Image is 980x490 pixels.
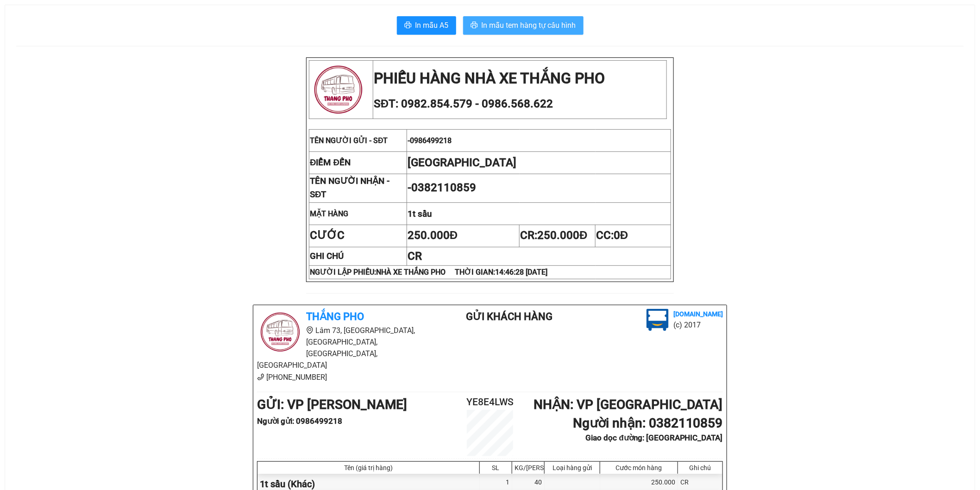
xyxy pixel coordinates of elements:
span: environment [306,327,314,334]
b: Thắng Pho [306,311,364,322]
span: NHÀ XE THẮNG PHO THỜI GIAN: [376,268,547,276]
span: CR [408,250,422,263]
img: logo [310,61,367,118]
div: Loại hàng gửi [547,464,597,471]
strong: ĐIỂM ĐẾN [310,157,351,168]
span: phone [257,373,264,381]
span: [GEOGRAPHIC_DATA] [408,156,516,169]
li: Lâm 73, [GEOGRAPHIC_DATA], [GEOGRAPHIC_DATA], [GEOGRAPHIC_DATA], [GEOGRAPHIC_DATA] [257,325,429,371]
li: (c) 2017 [673,319,723,331]
img: logo.jpg [257,309,303,355]
strong: NGƯỜI LẬP PHIẾU: [310,268,547,276]
span: TÊN NGƯỜI GỬI - SĐT [310,136,388,145]
span: 0986499218 [410,136,452,145]
b: Gửi khách hàng [466,311,553,322]
button: printerIn mẫu A5 [397,16,456,35]
b: [DOMAIN_NAME] [673,310,723,318]
span: - [408,181,476,194]
strong: MẶT HÀNG [310,209,348,218]
b: Người gửi : 0986499218 [257,416,342,426]
button: printerIn mẫu tem hàng tự cấu hình [463,16,584,35]
b: GỬI : VP [PERSON_NAME] [257,397,407,412]
span: 1t sầu [408,209,432,219]
li: [PHONE_NUMBER] [257,371,429,383]
span: - [408,136,452,145]
span: 250.000Đ [537,229,587,242]
strong: PHIẾU HÀNG NHÀ XE THẮNG PHO [374,69,605,87]
span: In mẫu A5 [415,19,449,31]
b: Người nhận : 0382110859 [573,415,723,431]
b: Giao dọc đường: [GEOGRAPHIC_DATA] [586,433,723,442]
div: SL [482,464,509,471]
strong: TÊN NGƯỜI NHẬN - SĐT [310,176,389,200]
img: logo.jpg [647,309,669,331]
span: CC: [596,229,628,242]
span: CR: [520,229,587,242]
span: SĐT: 0982.854.579 - 0986.568.622 [374,97,553,110]
div: Ghi chú [680,464,720,471]
span: 0Đ [614,229,628,242]
span: In mẫu tem hàng tự cấu hình [482,19,576,31]
span: 0382110859 [411,181,476,194]
div: Cước món hàng [603,464,675,471]
span: printer [404,21,412,30]
div: KG/[PERSON_NAME] [515,464,542,471]
span: printer [471,21,478,30]
h2: YE8E4LWS [451,395,529,410]
div: Tên (giá trị hàng) [260,464,477,471]
strong: CƯỚC [310,229,345,242]
span: 250.000Đ [408,229,458,242]
b: NHẬN : VP [GEOGRAPHIC_DATA] [534,397,723,412]
span: 14:46:28 [DATE] [495,268,547,276]
strong: GHI CHÚ [310,251,344,261]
